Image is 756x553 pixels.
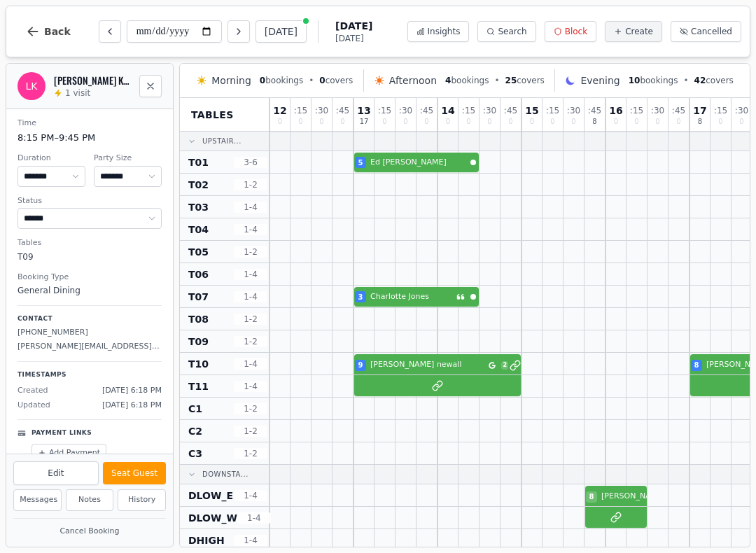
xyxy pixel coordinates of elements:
span: C2 [188,424,202,438]
span: 15 [525,106,538,115]
span: DLOW_W [188,511,237,525]
span: : 30 [315,106,328,115]
span: 1 - 4 [234,535,267,546]
span: 1 - 2 [234,426,267,437]
span: : 15 [630,106,643,115]
span: 14 [441,106,454,115]
span: Evening [580,73,619,87]
span: 0 [446,118,450,125]
span: : 15 [378,106,391,115]
button: Previous day [99,20,121,43]
span: T06 [188,267,209,281]
span: covers [505,75,545,86]
span: 1 - 2 [234,403,267,414]
dt: Time [17,118,162,129]
span: 1 - 4 [237,512,271,524]
dd: T09 [17,251,162,263]
span: 0 [634,118,638,125]
span: 0 [655,118,659,125]
p: Contact [17,314,162,324]
span: : 30 [399,106,412,115]
span: T07 [188,290,209,304]
span: [PERSON_NAME] Food tour [601,491,704,503]
span: 1 - 4 [234,381,267,392]
button: Close [139,75,162,97]
button: Search [477,21,535,42]
span: [DATE] 6:18 PM [102,385,162,397]
p: Payment Links [31,428,92,438]
button: Insights [407,21,470,42]
span: [DATE] [335,33,372,44]
span: 0 [530,118,534,125]
span: 1 - 4 [234,490,267,501]
span: : 15 [714,106,727,115]
span: 9 [358,360,363,370]
span: DHIGH [188,533,225,547]
span: Updated [17,400,50,412]
span: T04 [188,223,209,237]
span: 17 [693,106,706,115]
span: 0 [718,118,722,125]
span: Upstair... [202,136,241,146]
span: covers [694,75,734,86]
span: 8 [589,491,594,502]
h2: [PERSON_NAME] Kloetzli [54,73,131,87]
span: 1 - 4 [234,358,267,370]
span: Ed [PERSON_NAME] [370,157,468,169]
span: 0 [739,118,743,125]
span: 12 [273,106,286,115]
span: 0 [382,118,386,125]
span: Morning [211,73,251,87]
button: Edit [13,461,99,485]
span: 0 [298,118,302,125]
span: Insights [428,26,461,37]
button: Block [545,21,596,42]
span: Afternoon [389,73,437,87]
span: 10 [629,76,640,85]
span: : 15 [294,106,307,115]
span: 1 - 2 [234,448,267,459]
span: 8 [694,360,699,370]
span: [PERSON_NAME] newall [370,359,486,371]
span: 0 [319,76,325,85]
span: 17 [360,118,369,125]
span: 2 [501,361,508,370]
span: T03 [188,200,209,214]
span: covers [319,75,353,86]
button: History [118,489,166,511]
button: Cancel Booking [13,523,166,540]
span: : 30 [567,106,580,115]
span: DLOW_E [188,489,233,503]
dt: Party Size [94,153,162,164]
span: : 45 [504,106,517,115]
span: 1 - 4 [234,202,267,213]
span: : 45 [336,106,349,115]
span: 0 [466,118,470,125]
span: 1 - 2 [234,246,267,258]
span: 0 [260,76,265,85]
button: Messages [13,489,62,511]
dt: Status [17,195,162,207]
span: Charlotte Jones [370,291,454,303]
span: Cancelled [691,26,732,37]
span: 0 [340,118,344,125]
span: T09 [188,335,209,349]
span: 0 [424,118,428,125]
span: bookings [260,75,303,86]
span: 16 [609,106,622,115]
dt: Duration [17,153,85,164]
button: [DATE] [255,20,307,43]
span: T05 [188,245,209,259]
span: 42 [694,76,706,85]
span: T01 [188,155,209,169]
button: Create [605,21,662,42]
span: 3 [358,292,363,302]
span: : 15 [462,106,475,115]
span: : 30 [735,106,748,115]
span: T02 [188,178,209,192]
span: : 45 [672,106,685,115]
span: 3 - 6 [234,157,267,168]
span: 0 [550,118,554,125]
button: Cancelled [671,21,741,42]
span: 0 [319,118,323,125]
